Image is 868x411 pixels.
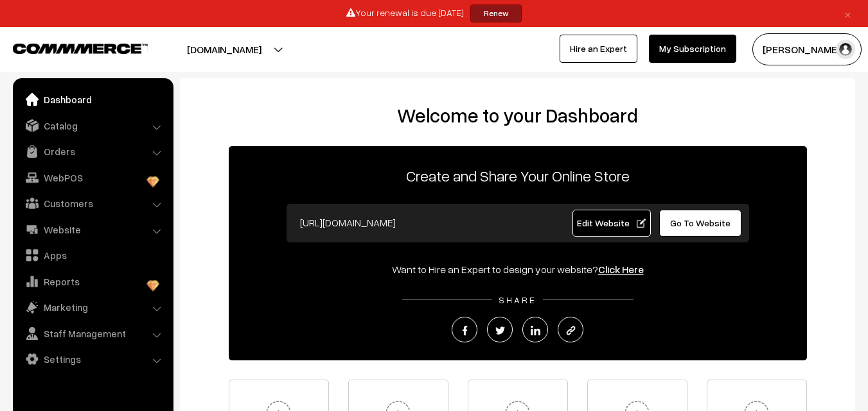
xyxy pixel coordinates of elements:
[752,33,862,65] button: [PERSON_NAME]
[649,35,736,63] a: My Subscription
[16,140,169,163] a: Orders
[16,348,169,371] a: Settings
[492,294,543,305] span: SHARE
[16,192,169,215] a: Customers
[16,166,169,189] a: WebPOS
[142,33,306,65] button: [DOMAIN_NAME]
[16,244,169,267] a: Apps
[598,263,644,276] a: Click Here
[560,35,637,63] a: Hire an Expert
[16,114,169,137] a: Catalog
[193,104,842,127] h2: Welcome to your Dashboard
[659,210,742,237] a: Go To Website
[670,217,731,228] span: Go To Website
[836,40,855,59] img: user
[13,44,148,53] img: COMMMERCE
[229,164,807,187] p: Create and Share Your Online Store
[16,322,169,345] a: Staff Management
[16,296,169,319] a: Marketing
[4,4,864,22] div: Your renewal is due [DATE]
[839,6,856,21] a: ×
[229,262,807,277] div: Want to Hire an Expert to design your website?
[572,210,651,237] a: Edit Website
[470,4,522,22] a: Renew
[577,217,646,228] span: Edit Website
[13,40,125,55] a: COMMMERCE
[16,270,169,293] a: Reports
[16,88,169,111] a: Dashboard
[16,218,169,241] a: Website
